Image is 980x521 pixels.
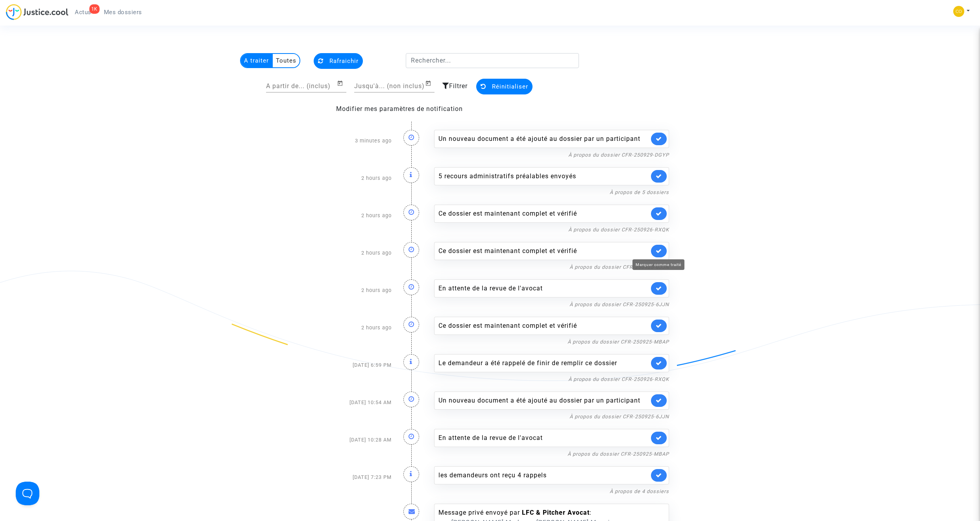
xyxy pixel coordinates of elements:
multi-toggle-item: A traiter [241,54,273,67]
div: 2 hours ago [305,197,398,234]
div: 2 hours ago [305,272,398,309]
div: En attente de la revue de l'avocat [438,433,649,443]
div: 2 hours ago [305,309,398,346]
a: À propos du dossier CFR-250925-MBAP [568,339,669,345]
multi-toggle-item: Toutes [273,54,300,67]
a: À propos du dossier CFR-250925-6JJN [570,301,669,307]
a: À propos du dossier CFR-250926-RXQK [568,227,669,233]
span: Mes dossiers [104,9,142,16]
input: Rechercher... [406,53,579,68]
div: 5 recours administratifs préalables envoyés [438,172,649,181]
div: Ce dossier est maintenant complet et vérifié [438,246,649,256]
span: Actus [75,9,91,16]
b: LFC & Pitcher Avocat [522,509,590,516]
button: Open calendar [337,79,346,88]
div: les demandeurs ont reçu 4 rappels [438,471,649,480]
span: Rafraichir [329,57,359,65]
a: À propos de 4 dossiers [610,488,669,494]
div: Ce dossier est maintenant complet et vérifié [438,209,649,218]
iframe: Help Scout Beacon - Open [16,482,39,505]
div: 2 hours ago [305,234,398,272]
div: En attente de la revue de l'avocat [438,284,649,293]
img: 5a13cfc393247f09c958b2f13390bacc [953,6,964,17]
div: 1K [89,4,100,14]
div: Ce dossier est maintenant complet et vérifié [438,321,649,331]
span: Réinitialiser [492,83,528,90]
button: Open calendar [425,79,435,88]
div: [DATE] 10:28 AM [305,421,398,458]
a: À propos de 5 dossiers [610,189,669,195]
div: [DATE] 10:54 AM [305,384,398,421]
a: Modifier mes paramètres de notification [336,105,463,113]
a: À propos du dossier CFR-250925-6JJN [570,414,669,419]
a: À propos du dossier CFR-250926-RXQK [568,376,669,382]
div: 2 hours ago [305,159,398,197]
span: Filtrer [449,82,468,90]
div: Un nouveau document a été ajouté au dossier par un participant [438,134,649,144]
img: jc-logo.svg [6,4,68,20]
div: [DATE] 6:59 PM [305,346,398,384]
a: À propos du dossier CFR-250929-DGYP [568,152,669,158]
a: À propos du dossier CFR-250925-6JJN [570,264,669,270]
div: Un nouveau document a été ajouté au dossier par un participant [438,396,649,405]
div: [DATE] 7:23 PM [305,458,398,496]
div: Le demandeur a été rappelé de finir de remplir ce dossier [438,358,649,368]
div: 3 minutes ago [305,122,398,159]
a: À propos du dossier CFR-250925-MBAP [568,451,669,457]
